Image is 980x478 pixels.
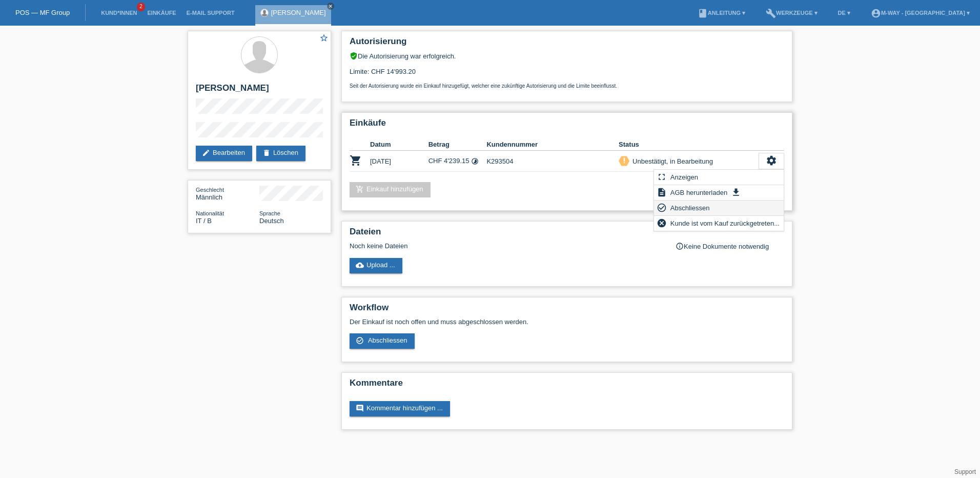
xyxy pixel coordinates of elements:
[256,146,305,161] a: deleteLöschen
[356,185,364,193] i: add_shopping_cart
[262,149,271,157] i: delete
[259,210,280,216] span: Sprache
[486,138,619,151] th: Kundennummer
[350,154,362,167] i: POSP00027017
[196,83,323,98] h2: [PERSON_NAME]
[181,10,240,16] a: E-Mail Support
[196,146,252,161] a: editBearbeiten
[350,52,784,60] div: Die Autorisierung war erfolgreich.
[196,210,224,216] span: Nationalität
[669,171,700,183] span: Anzeigen
[15,9,70,16] a: POS — MF Group
[328,4,333,9] i: close
[350,303,784,318] h2: Workflow
[669,202,711,214] span: Abschliessen
[657,203,667,213] i: check_circle_outline
[350,118,784,133] h2: Einkäufe
[629,156,713,167] div: Unbestätigt, in Bearbeitung
[350,242,663,250] div: Noch keine Dateien
[350,401,450,416] a: commentKommentar hinzufügen ...
[137,3,145,11] span: 2
[350,378,784,393] h2: Kommentare
[676,242,784,250] div: Keine Dokumente notwendig
[350,60,784,89] div: Limite: CHF 14'993.20
[96,10,142,16] a: Kund*innen
[619,138,759,151] th: Status
[350,83,784,89] p: Seit der Autorisierung wurde ein Einkauf hinzugefügt, welcher eine zukünftige Autorisierung und d...
[866,10,975,16] a: account_circlem-way - [GEOGRAPHIC_DATA] ▾
[350,258,402,273] a: cloud_uploadUpload ...
[731,187,741,197] i: get_app
[428,151,487,172] td: CHF 4'239.15
[657,172,667,182] i: fullscreen
[698,8,708,18] i: book
[954,468,976,475] a: Support
[271,9,326,16] a: [PERSON_NAME]
[486,151,619,172] td: K293504
[319,33,329,44] a: star_border
[196,187,224,193] span: Geschlecht
[761,10,823,16] a: buildWerkzeuge ▾
[356,261,364,269] i: cloud_upload
[621,157,628,164] i: priority_high
[871,8,881,18] i: account_circle
[676,242,684,250] i: info_outline
[657,187,667,197] i: description
[327,3,334,10] a: close
[142,10,181,16] a: Einkäufe
[350,227,784,242] h2: Dateien
[370,138,428,151] th: Datum
[350,182,431,197] a: add_shopping_cartEinkauf hinzufügen
[428,138,487,151] th: Betrag
[202,149,210,157] i: edit
[368,336,407,344] span: Abschliessen
[196,186,259,201] div: Männlich
[356,336,364,345] i: check_circle_outline
[471,157,479,165] i: Fixe Raten (24 Raten)
[370,151,428,172] td: [DATE]
[319,33,329,43] i: star_border
[196,217,212,225] span: Italien / B / 01.02.1990
[350,52,358,60] i: verified_user
[259,217,284,225] span: Deutsch
[766,155,777,166] i: settings
[833,10,855,16] a: DE ▾
[350,36,784,52] h2: Autorisierung
[356,404,364,412] i: comment
[766,8,776,18] i: build
[669,186,729,198] span: AGB herunterladen
[692,10,750,16] a: bookAnleitung ▾
[350,333,415,349] a: check_circle_outline Abschliessen
[350,318,784,326] p: Der Einkauf ist noch offen und muss abgeschlossen werden.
